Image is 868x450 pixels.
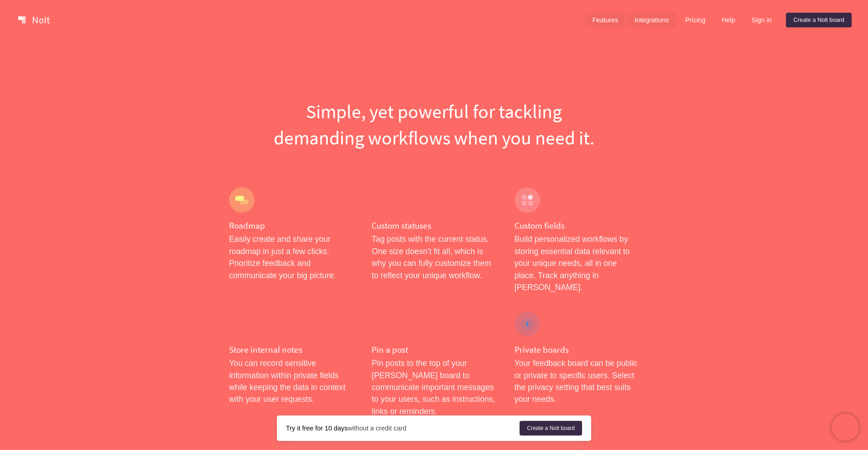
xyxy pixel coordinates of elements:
p: Your feedback board can be public or private to specific users. Select the privacy setting that b... [515,357,639,405]
h4: Pin a post [372,344,496,355]
a: Create a Nolt board [520,421,582,435]
a: Create a Nolt board [786,13,852,27]
h4: Custom fields [515,220,639,231]
div: without a credit card [286,424,520,433]
strong: Try it free for 10 days [286,425,347,432]
a: Integrations [627,13,676,27]
p: Pin posts to the top of your [PERSON_NAME] board to communicate important messages to your users,... [372,357,496,417]
p: Easily create and share your roadmap in just a few clicks. Prioritize feedback and communicate yo... [229,233,353,281]
a: Sign in [744,13,779,27]
p: Build personalized workflows by storing essential data relevant to your unique needs, all in one ... [515,233,639,293]
p: You can record sensitive information within private fields while keeping the data in context with... [229,357,353,405]
h4: Private boards [515,344,639,355]
p: Tag posts with the current status. One size doesn’t fit all, which is why you can fully customize... [372,233,496,281]
a: Help [715,13,743,27]
h1: Simple, yet powerful for tackling demanding workflows when you need it. [229,98,639,151]
a: Features [585,13,626,27]
h4: Custom statuses [372,220,496,231]
h4: Store internal notes [229,344,353,355]
a: Pricing [678,13,713,27]
h4: Roadmap [229,220,353,231]
iframe: Chatra live chat [832,414,859,441]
